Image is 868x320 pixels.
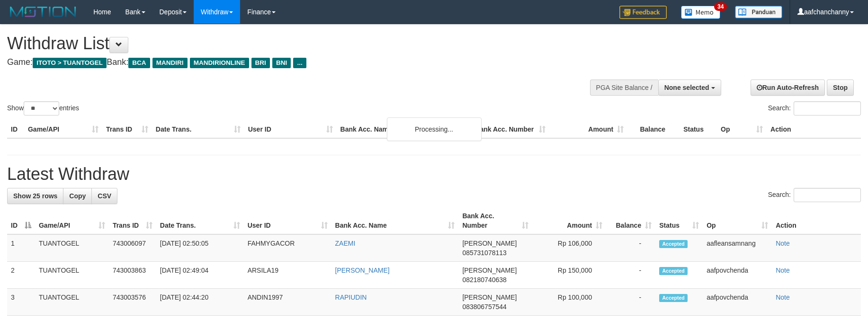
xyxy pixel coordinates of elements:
[293,58,306,68] span: ...
[462,276,506,284] span: Copy 082180740638 to clipboard
[7,289,35,316] td: 3
[13,192,57,200] span: Show 25 rows
[156,234,244,262] td: [DATE] 02:50:05
[244,234,331,262] td: FAHMYGACOR
[98,192,111,200] span: CSV
[590,80,658,96] div: PGA Site Balance /
[827,80,854,96] a: Stop
[606,289,655,316] td: -
[627,121,680,138] th: Balance
[458,207,532,234] th: Bank Acc. Number: activate to sort column ascending
[7,5,79,19] img: MOTION_logo.png
[35,234,109,262] td: TUANTOGEL
[462,240,517,247] span: [PERSON_NAME]
[244,121,337,138] th: User ID
[35,289,109,316] td: TUANTOGEL
[714,2,727,11] span: 34
[91,188,117,204] a: CSV
[767,121,861,138] th: Action
[664,84,709,91] span: None selected
[549,121,627,138] th: Amount
[33,58,107,68] span: ITOTO > TUANTOGEL
[532,289,606,316] td: Rp 100,000
[532,207,606,234] th: Amount: activate to sort column ascending
[335,240,356,247] a: ZAEMI
[387,117,482,141] div: Processing...
[776,293,790,301] a: Note
[768,101,861,116] label: Search:
[24,101,59,116] select: Showentries
[606,234,655,262] td: -
[532,262,606,289] td: Rp 150,000
[772,207,861,234] th: Action
[156,262,244,289] td: [DATE] 02:49:04
[109,289,156,316] td: 743003576
[776,240,790,247] a: Note
[35,207,109,234] th: Game/API: activate to sort column ascending
[7,58,569,67] h4: Game: Bank:
[152,121,244,138] th: Date Trans.
[156,207,244,234] th: Date Trans.: activate to sort column ascending
[680,121,717,138] th: Status
[190,58,249,68] span: MANDIRIONLINE
[703,262,772,289] td: aafpovchenda
[658,80,721,96] button: None selected
[102,121,152,138] th: Trans ID
[794,188,861,202] input: Search:
[7,121,24,138] th: ID
[251,58,270,68] span: BRI
[703,289,772,316] td: aafpovchenda
[7,34,569,53] h1: Withdraw List
[659,294,688,302] span: Accepted
[462,267,517,274] span: [PERSON_NAME]
[681,6,721,19] img: Button%20Memo.svg
[156,289,244,316] td: [DATE] 02:44:20
[794,101,861,116] input: Search:
[331,207,459,234] th: Bank Acc. Name: activate to sort column ascending
[109,207,156,234] th: Trans ID: activate to sort column ascending
[471,121,549,138] th: Bank Acc. Number
[244,207,331,234] th: User ID: activate to sort column ascending
[768,188,861,202] label: Search:
[128,58,150,68] span: BCA
[462,303,506,311] span: Copy 083806757544 to clipboard
[109,234,156,262] td: 743006097
[272,58,291,68] span: BNI
[335,293,367,301] a: RAPIUDIN
[751,80,825,96] a: Run Auto-Refresh
[7,262,35,289] td: 2
[462,249,506,257] span: Copy 085731078113 to clipboard
[462,293,517,301] span: [PERSON_NAME]
[7,165,861,184] h1: Latest Withdraw
[244,289,331,316] td: ANDIN1997
[659,240,688,248] span: Accepted
[337,121,472,138] th: Bank Acc. Name
[7,234,35,262] td: 1
[7,188,63,204] a: Show 25 rows
[109,262,156,289] td: 743003863
[606,207,655,234] th: Balance: activate to sort column ascending
[735,6,782,18] img: panduan.png
[703,234,772,262] td: aafleansamnang
[703,207,772,234] th: Op: activate to sort column ascending
[152,58,188,68] span: MANDIRI
[335,267,390,274] a: [PERSON_NAME]
[35,262,109,289] td: TUANTOGEL
[717,121,767,138] th: Op
[7,101,79,116] label: Show entries
[532,234,606,262] td: Rp 106,000
[7,207,35,234] th: ID: activate to sort column descending
[776,267,790,274] a: Note
[619,6,667,19] img: Feedback.jpg
[63,188,92,204] a: Copy
[659,267,688,275] span: Accepted
[606,262,655,289] td: -
[655,207,703,234] th: Status: activate to sort column ascending
[69,192,86,200] span: Copy
[244,262,331,289] td: ARSILA19
[24,121,102,138] th: Game/API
